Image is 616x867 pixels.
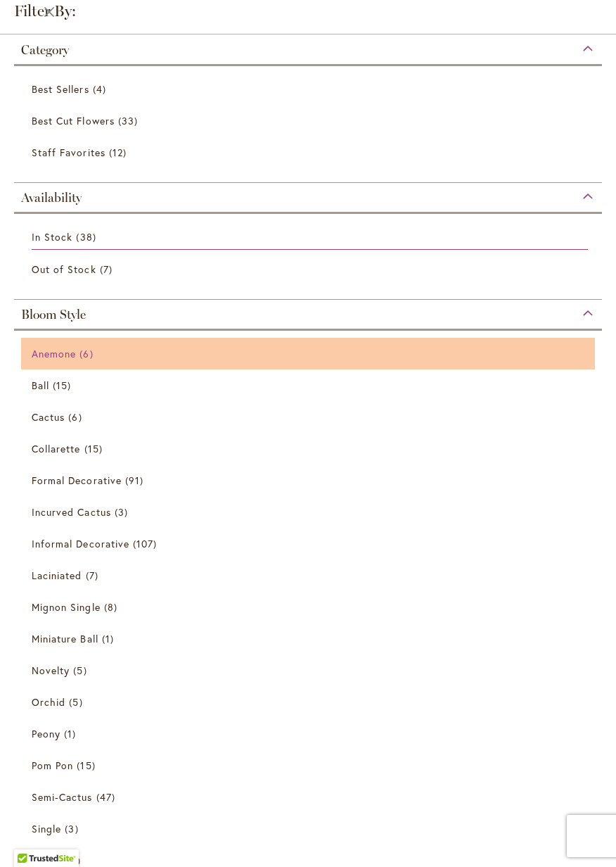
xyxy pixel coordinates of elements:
span: 6 [79,346,96,361]
span: Cactus [32,410,65,424]
span: 107 [133,536,160,551]
a: Staff Favorites [32,140,588,165]
span: Best Cut Flowers [32,114,115,127]
a: Informal Decorative 107 [32,531,588,556]
span: Bloom Style [21,307,86,322]
a: Novelty 5 [32,658,588,683]
span: 3 [65,821,82,836]
span: Mignon Single [32,600,101,614]
span: Category [21,42,69,58]
span: 38 [76,229,99,244]
span: Availability [21,190,82,205]
span: 15 [53,378,75,393]
span: Incurved Cactus [32,505,111,519]
a: Single 3 [32,816,588,841]
span: 91 [125,473,147,488]
span: Staff Favorites [32,146,105,159]
span: Out of Stock [32,262,96,276]
a: Pom Pon 15 [32,753,588,778]
span: 1 [102,631,117,646]
span: Peony [32,727,60,740]
a: Collarette 15 [32,436,588,461]
a: Semi-Cactus 47 [32,785,588,809]
span: 47 [96,790,119,804]
span: Laciniated [32,569,82,582]
a: Peony 1 [32,721,588,746]
span: Ball [32,379,49,392]
span: 5 [69,695,86,709]
a: Formal Decorative 91 [32,468,588,493]
a: Cactus 6 [32,405,588,429]
span: Semi-Cactus [32,790,93,804]
a: Laciniated 7 [32,563,588,588]
a: Orchid 5 [32,690,588,714]
span: 5 [73,663,90,678]
span: 12 [109,145,130,160]
a: In Stock 38 [32,224,588,250]
span: Best Sellers [32,82,89,96]
span: In Stock [32,230,72,243]
a: Mignon Single 8 [32,595,588,619]
a: Anemone 6 [32,341,588,366]
span: 3 [115,505,131,519]
span: 7 [86,568,102,583]
iframe: Launch Accessibility Center [11,817,50,856]
a: Best Sellers [32,77,588,101]
span: Miniature Ball [32,632,98,645]
span: 15 [84,441,106,456]
span: Pom Pon [32,759,73,772]
span: 15 [77,758,98,773]
span: 1 [64,726,79,741]
span: 4 [93,82,110,96]
span: Collarette [32,442,81,455]
a: Incurved Cactus 3 [32,500,588,524]
a: Best Cut Flowers [32,108,588,133]
span: 8 [104,600,121,614]
span: Informal Decorative [32,537,129,550]
a: Ball 15 [32,373,588,398]
span: Orchid [32,695,65,709]
span: 6 [68,410,85,424]
a: Out of Stock 7 [32,257,588,281]
span: 7 [100,262,116,277]
span: Novelty [32,664,70,677]
span: Formal Decorative [32,474,122,487]
a: Miniature Ball 1 [32,626,588,651]
span: 33 [118,113,141,128]
span: Anemone [32,347,76,360]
